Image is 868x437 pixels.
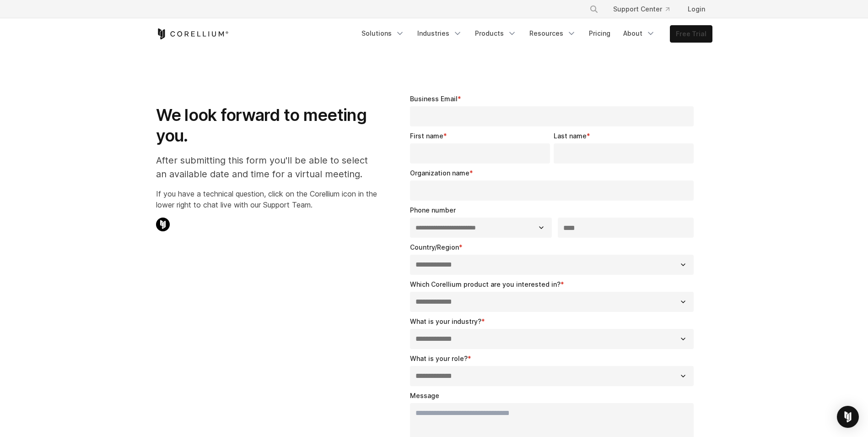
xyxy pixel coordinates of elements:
[410,392,439,399] span: Message
[606,1,677,17] a: Support Center
[410,169,469,177] span: Organization name
[578,1,712,17] div: Navigation Menu
[469,25,522,42] a: Products
[156,188,377,210] p: If you have a technical question, click on the Corellium icon in the lower right to chat live wit...
[356,25,712,43] div: Navigation Menu
[586,1,602,17] button: Search
[524,25,582,42] a: Resources
[680,1,712,17] a: Login
[410,317,481,325] span: What is your industry?
[410,95,458,103] span: Business Email
[554,132,587,140] span: Last name
[837,406,859,428] div: Open Intercom Messenger
[583,25,616,42] a: Pricing
[356,25,410,42] a: Solutions
[156,105,377,146] h1: We look forward to meeting you.
[618,25,661,42] a: About
[670,26,712,42] a: Free Trial
[410,243,459,251] span: Country/Region
[412,25,468,42] a: Industries
[410,355,468,362] span: What is your role?
[156,218,170,231] img: Corellium Chat Icon
[410,280,561,288] span: Which Corellium product are you interested in?
[156,153,377,181] p: After submitting this form you'll be able to select an available date and time for a virtual meet...
[410,132,443,140] span: First name
[410,206,456,214] span: Phone number
[156,28,229,39] a: Corellium Home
